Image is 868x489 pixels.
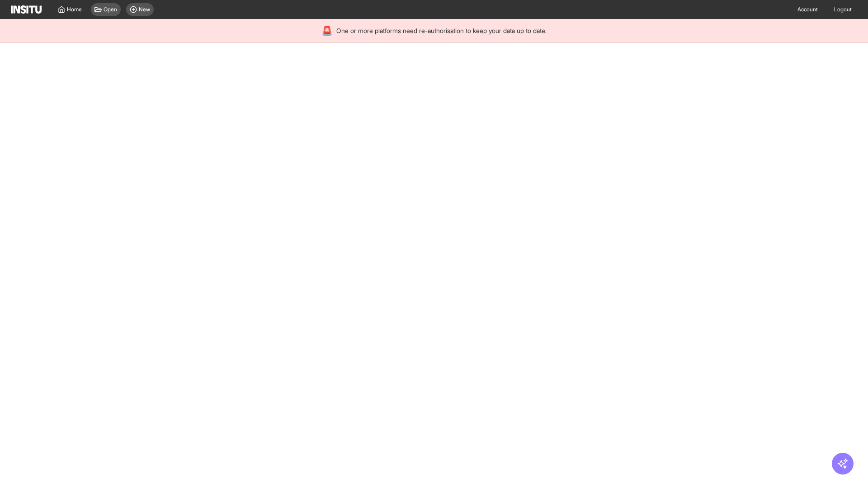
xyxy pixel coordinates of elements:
[11,5,42,14] img: Logo
[321,24,333,37] div: 🚨
[336,26,547,35] span: One or more platforms need re-authorisation to keep your data up to date.
[139,6,150,13] span: New
[67,6,82,13] span: Home
[104,6,117,13] span: Open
